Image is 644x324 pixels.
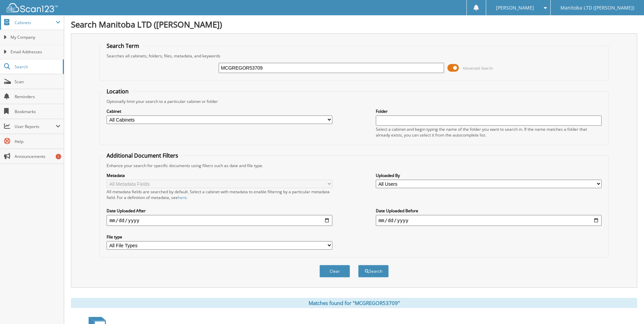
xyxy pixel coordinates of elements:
span: Reminders [15,94,60,100]
div: 1 [56,154,61,159]
span: Help [15,139,60,144]
input: end [376,215,602,226]
span: Announcements [15,154,60,159]
span: Manitoba LTD ([PERSON_NAME]) [560,6,634,10]
span: Cabinets [15,20,56,25]
label: Uploaded By [376,173,602,178]
span: User Reports [15,124,56,129]
label: Date Uploaded After [107,208,332,214]
label: Date Uploaded Before [376,208,602,214]
h1: Search Manitoba LTD ([PERSON_NAME]) [71,19,637,30]
div: All metadata fields are searched by default. Select a cabinet with metadata to enable filtering b... [107,189,332,200]
div: Select a cabinet and begin typing the name of the folder you want to search in. If the name match... [376,126,602,138]
span: [PERSON_NAME] [496,6,534,10]
input: start [107,215,332,226]
legend: Additional Document Filters [103,152,182,159]
span: Advanced Search [463,66,493,71]
span: Bookmarks [15,109,60,114]
label: Metadata [107,173,332,178]
span: Email Addresses [11,49,60,55]
div: Searches all cabinets, folders, files, metadata, and keywords [103,53,605,59]
button: Clear [319,265,350,277]
div: Enhance your search for specific documents using filters such as date and file type. [103,163,605,168]
label: Cabinet [107,108,332,114]
legend: Search Term [103,42,143,50]
label: Folder [376,108,602,114]
div: Matches found for "MCGREGOR53709" [71,298,637,308]
a: here [178,195,187,200]
button: Search [358,265,389,277]
span: Search [15,64,59,70]
span: Scan [15,79,60,85]
legend: Location [103,88,132,95]
img: scan123-logo-white.svg [7,3,58,12]
label: File type [107,234,332,240]
div: Optionally limit your search to a particular cabinet or folder [103,98,605,104]
span: My Company [11,34,60,40]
